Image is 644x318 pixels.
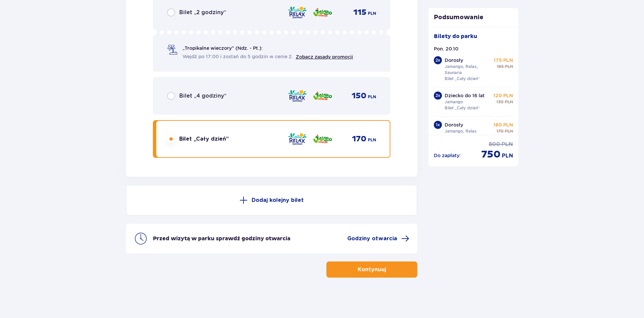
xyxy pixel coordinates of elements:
[445,57,463,64] p: Dorosły
[352,134,366,144] span: 170
[505,64,513,70] span: PLN
[287,132,307,146] img: Relax
[252,197,304,204] p: Dodaj kolejny bilet
[493,92,513,99] p: 120 PLN
[347,235,397,242] span: Godziny otwarcia
[179,135,229,143] span: Bilet „Cały dzień”
[428,13,519,22] p: Podsumowanie
[313,132,332,146] img: Jamango
[179,9,226,16] span: Bilet „2 godziny”
[296,54,353,60] a: Zobacz zasady promocji
[347,235,409,243] a: Godziny otwarcia
[502,141,513,148] span: PLN
[179,92,226,100] span: Bilet „4 godziny”
[183,53,293,60] span: Wejdź po 17:00 i zostań do 5 godzin w cenie 2.
[445,121,463,128] p: Dorosły
[494,57,513,64] p: 175 PLN
[497,64,504,70] span: 185
[434,152,461,159] p: Do zapłaty :
[496,128,504,134] span: 170
[445,105,480,111] p: Bilet „Cały dzień”
[183,45,263,51] span: „Tropikalne wieczory" (Ndz. - Pt.):
[126,185,417,216] button: Dodaj kolejny bilet
[368,137,376,143] span: PLN
[287,5,307,20] img: Relax
[445,99,463,105] p: Jamango
[313,89,332,103] img: Jamango
[445,134,480,140] p: Bilet „Cały dzień”
[505,128,513,134] span: PLN
[368,10,376,16] span: PLN
[368,94,376,100] span: PLN
[313,5,332,20] img: Jamango
[358,266,386,273] p: Kontynuuj
[445,128,477,134] p: Jamango, Relax
[481,148,501,161] span: 750
[434,92,442,100] div: 2 x
[502,152,513,160] span: PLN
[493,121,513,128] p: 160 PLN
[489,141,500,148] span: 800
[353,7,366,17] span: 115
[434,121,442,129] div: 1 x
[496,99,504,105] span: 130
[326,261,417,278] button: Kontynuuj
[287,89,307,103] img: Relax
[434,33,477,40] p: Bilety do parku
[434,56,442,64] div: 2 x
[434,45,458,52] p: Pon. 20.10
[445,64,491,76] p: Jamango, Relax, Saunaria
[352,91,366,101] span: 150
[153,235,290,242] p: Przed wizytą w parku sprawdź godziny otwarcia
[445,76,480,82] p: Bilet „Cały dzień”
[445,92,485,99] p: Dziecko do 16 lat
[505,99,513,105] span: PLN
